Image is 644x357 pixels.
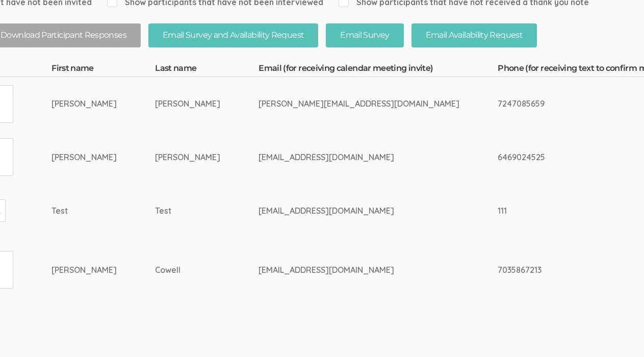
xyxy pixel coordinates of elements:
div: [PERSON_NAME][EMAIL_ADDRESS][DOMAIN_NAME] [259,98,459,110]
th: First name [51,63,155,77]
button: Email Availability Request [411,23,537,47]
div: [PERSON_NAME] [155,98,220,110]
button: Email Survey and Availability Request [148,23,318,47]
div: Cowell [155,264,220,276]
div: [EMAIL_ADDRESS][DOMAIN_NAME] [259,151,459,163]
div: [PERSON_NAME] [51,151,117,163]
th: Email (for receiving calendar meeting invite) [259,63,498,77]
div: [PERSON_NAME] [155,151,220,163]
div: Test [155,205,220,217]
button: Email Survey [326,23,403,47]
div: [EMAIL_ADDRESS][DOMAIN_NAME] [259,205,459,217]
div: [EMAIL_ADDRESS][DOMAIN_NAME] [259,264,459,276]
div: Test [51,205,117,217]
th: Last name [155,63,259,77]
iframe: Chat Widget [593,308,644,357]
div: [PERSON_NAME] [51,264,117,276]
div: [PERSON_NAME] [51,98,117,110]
